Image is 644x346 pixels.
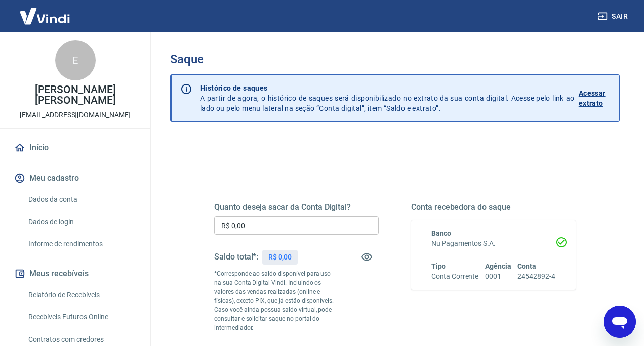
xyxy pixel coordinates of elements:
h3: Saque [170,52,620,66]
span: Conta [517,262,536,270]
h6: Nu Pagamentos S.A. [431,238,555,249]
a: Início [12,137,138,159]
button: Sair [596,7,632,26]
h6: Conta Corrente [431,271,478,282]
h5: Conta recebedora do saque [411,202,576,212]
a: Relatório de Recebíveis [24,285,138,305]
img: Vindi [12,1,77,31]
p: [PERSON_NAME] [PERSON_NAME] [8,84,142,106]
p: A partir de agora, o histórico de saques será disponibilizado no extrato da sua conta digital. Ac... [200,83,575,113]
p: [EMAIL_ADDRESS][DOMAIN_NAME] [20,110,131,120]
button: Meus recebíveis [12,263,138,285]
span: Tipo [431,262,446,270]
iframe: Botão para abrir a janela de mensagens [604,306,636,338]
span: Banco [431,229,451,237]
a: Dados de login [24,212,138,232]
a: Recebíveis Futuros Online [24,307,138,327]
p: Histórico de saques [200,83,575,93]
span: Agência [485,262,511,270]
h5: Saldo total*: [214,252,258,262]
a: Acessar extrato [579,83,611,113]
h5: Quanto deseja sacar da Conta Digital? [214,202,379,212]
h6: 24542892-4 [517,271,555,282]
a: Dados da conta [24,189,138,210]
h6: 0001 [485,271,511,282]
p: R$ 0,00 [268,252,292,263]
a: Informe de rendimentos [24,234,138,254]
p: Acessar extrato [579,88,611,108]
div: E [55,40,96,80]
p: *Corresponde ao saldo disponível para uso na sua Conta Digital Vindi. Incluindo os valores das ve... [214,269,338,332]
button: Meu cadastro [12,167,138,189]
